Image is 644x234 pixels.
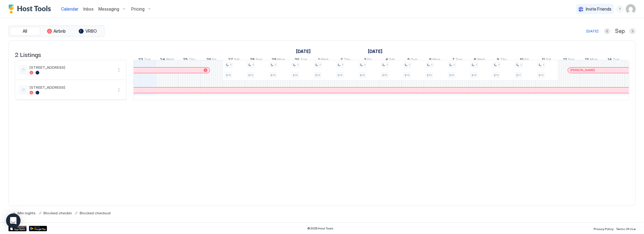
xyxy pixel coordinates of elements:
span: 6 [429,57,432,63]
a: October 14, 2025 [606,56,621,64]
a: October 13, 2025 [583,56,599,64]
span: $75 [248,73,253,77]
a: September 28, 2025 [249,56,264,64]
span: 7 [452,57,455,63]
button: Previous month [604,28,610,34]
span: Thu [500,57,507,63]
span: Blocked checkout [80,211,111,215]
a: Inbox [83,6,94,12]
span: Terms Of Use [616,227,636,231]
span: Sep [615,28,625,35]
button: Next month [630,28,636,34]
a: October 7, 2025 [451,56,464,64]
span: Tue [144,57,151,63]
span: $75 [471,73,477,77]
div: Host Tools Logo [8,5,54,14]
span: 26 [207,57,212,63]
div: User profile [626,4,636,14]
span: Fri [368,57,372,63]
div: menu [115,66,123,74]
span: Airbnb [54,28,66,34]
span: $75 [270,73,276,77]
button: More options [115,86,123,94]
span: Privacy Policy [594,227,614,231]
a: October 11, 2025 [540,56,553,64]
button: More options [115,66,123,74]
span: $75 [293,73,298,77]
a: October 1, 2025 [317,56,330,64]
span: VRBO [85,28,97,34]
span: 7 [543,63,544,67]
a: September 8, 2025 [295,47,312,56]
button: All [10,27,40,35]
span: 7 [297,63,298,67]
span: $75 [427,73,432,77]
span: All [23,28,27,34]
a: October 5, 2025 [406,56,419,64]
span: $77 [516,73,521,77]
span: 9 [497,57,499,63]
span: © 2025 Host Tools [307,226,333,230]
div: App Store [8,226,27,231]
span: Mon [590,57,598,63]
span: Mon [433,57,441,63]
span: [STREET_ADDRESS] [30,85,113,90]
a: October 10, 2025 [518,56,530,64]
span: $75 [382,73,387,77]
span: $75 [494,73,499,77]
span: 14 [608,57,612,63]
span: 28 [250,57,255,63]
span: [STREET_ADDRESS] [30,65,113,70]
a: September 25, 2025 [181,56,197,64]
a: September 27, 2025 [227,56,241,64]
div: [DATE] [586,28,598,34]
span: Fri [212,57,217,63]
span: 2 Listings [15,50,41,59]
span: Invite Friends [586,6,611,12]
span: Blocked checkin [43,211,72,215]
span: 7 [520,63,522,67]
span: Sun [411,57,418,63]
span: $79 [538,73,544,77]
span: 3 [364,57,367,63]
span: Sat [234,57,240,63]
span: Min nights [18,211,36,215]
span: $75 [449,73,454,77]
span: 7 [498,63,499,67]
a: Calendar [61,6,78,12]
span: Wed [320,57,328,63]
div: menu [115,86,123,94]
span: 4 [386,57,388,63]
span: Sun [568,57,575,63]
span: Thu [189,57,196,63]
span: $75 [404,73,410,77]
span: Wed [166,57,174,63]
span: Inbox [83,6,94,12]
span: 12 [563,57,567,63]
span: Fri [524,57,529,63]
span: 7 [476,63,477,67]
span: Sun [256,57,263,63]
a: October 15, 2025 [628,56,644,64]
a: October 6, 2025 [428,56,442,64]
span: 8 [474,57,477,63]
div: Google Play Store [29,226,47,231]
button: VRBO [73,27,103,35]
a: September 26, 2025 [205,56,218,64]
span: Messaging [98,6,119,12]
a: September 24, 2025 [158,56,175,64]
span: 11 [542,57,545,63]
span: 29 [272,57,277,63]
span: 7 [275,63,276,67]
span: Sat [546,57,551,63]
span: 7 [319,63,321,67]
span: Mon [278,57,285,63]
a: October 9, 2025 [495,56,509,64]
span: 7 [252,63,254,67]
span: Pricing [131,6,145,12]
div: Open Intercom Messenger [6,213,21,228]
span: Wed [477,57,485,63]
span: 25 [183,57,188,63]
span: $75 [337,73,343,77]
div: menu [616,5,623,13]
